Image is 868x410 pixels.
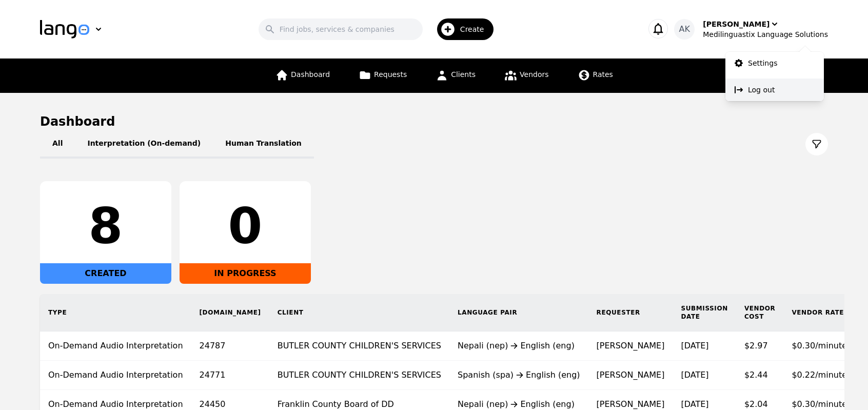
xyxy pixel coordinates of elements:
[269,294,449,331] th: Client
[429,58,482,93] a: Clients
[681,370,708,380] time: [DATE]
[593,70,613,79] span: Rates
[449,294,588,331] th: Language Pair
[269,58,336,93] a: Dashboard
[736,361,784,390] td: $2.44
[291,70,330,79] span: Dashboard
[703,29,828,40] div: Medilinguastix Language Solutions
[460,24,491,34] span: Create
[805,133,828,155] button: Filter
[681,399,708,409] time: [DATE]
[679,23,690,35] span: AK
[792,399,847,409] span: $0.30/minute
[673,294,736,331] th: Submission Date
[748,85,775,95] p: Log out
[213,130,314,159] button: Human Translation
[180,263,311,284] div: IN PROGRESS
[352,58,413,93] a: Requests
[269,361,449,390] td: BUTLER COUNTY CHILDREN'S SERVICES
[783,294,855,331] th: Vendor Rate
[269,331,449,361] td: BUTLER COUNTY CHILDREN'S SERVICES
[188,202,303,251] div: 0
[40,20,89,38] img: Logo
[40,263,171,284] div: CREATED
[451,70,476,79] span: Clients
[748,58,777,68] p: Settings
[40,331,191,361] td: On-Demand Audio Interpretation
[792,341,847,350] span: $0.30/minute
[458,369,580,381] div: Spanish (spa) English (eng)
[571,58,619,93] a: Rates
[736,294,784,331] th: Vendor Cost
[40,361,191,390] td: On-Demand Audio Interpretation
[40,130,75,159] button: All
[191,361,269,390] td: 24771
[674,19,828,40] button: AK[PERSON_NAME]Medilinguastix Language Solutions
[40,113,828,130] h1: Dashboard
[703,19,770,29] div: [PERSON_NAME]
[792,370,847,380] span: $0.22/minute
[588,294,673,331] th: Requester
[75,130,213,159] button: Interpretation (On-demand)
[458,340,580,352] div: Nepali (nep) English (eng)
[520,70,548,79] span: Vendors
[423,14,500,44] button: Create
[374,70,407,79] span: Requests
[681,341,708,350] time: [DATE]
[588,361,673,390] td: [PERSON_NAME]
[191,294,269,331] th: [DOMAIN_NAME]
[259,18,423,40] input: Find jobs, services & companies
[191,331,269,361] td: 24787
[498,58,555,93] a: Vendors
[48,202,163,251] div: 8
[40,294,191,331] th: Type
[588,331,673,361] td: [PERSON_NAME]
[736,331,784,361] td: $2.97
